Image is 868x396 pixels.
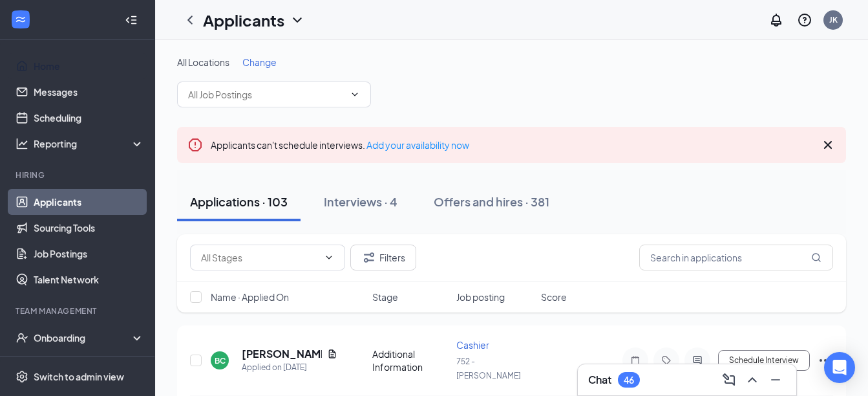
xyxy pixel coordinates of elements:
[177,56,229,68] span: All Locations
[768,12,784,28] svg: Notifications
[34,331,133,344] div: Onboarding
[203,9,284,31] h1: Applicants
[690,355,705,366] svg: ActiveChat
[434,193,549,210] div: Offers and hires · 381
[628,355,643,366] svg: Note
[456,357,521,380] span: 752 - [PERSON_NAME]
[456,291,505,303] span: Job posting
[719,369,739,390] button: ComposeMessage
[324,193,397,210] div: Interviews · 4
[211,139,469,151] span: Applicants can't schedule interviews.
[34,241,144,267] a: Job Postings
[811,252,821,263] svg: MagnifyingGlass
[34,370,124,383] div: Switch to admin view
[327,349,337,359] svg: Document
[372,347,449,373] div: Additional Information
[201,250,319,265] input: All Stages
[639,245,833,270] input: Search in applications
[16,305,142,316] div: Team Management
[34,53,144,79] a: Home
[718,350,810,371] button: Schedule Interview
[366,139,469,151] a: Add your availability now
[659,355,674,366] svg: Tag
[350,245,416,270] button: Filter Filters
[16,370,28,383] svg: Settings
[188,87,344,102] input: All Job Postings
[187,137,203,153] svg: Error
[721,372,737,388] svg: ComposeMessage
[211,291,289,303] span: Name · Applied On
[372,291,398,303] span: Stage
[125,14,138,27] svg: Collapse
[215,355,226,366] div: BC
[290,12,305,28] svg: ChevronDown
[242,56,277,68] span: Change
[34,105,144,131] a: Scheduling
[242,361,337,374] div: Applied on [DATE]
[34,79,144,105] a: Messages
[34,351,144,377] a: Team
[742,369,763,390] button: ChevronUp
[745,372,760,388] svg: ChevronUp
[765,369,786,390] button: Minimize
[829,14,838,25] div: JK
[588,373,611,387] h3: Chat
[190,193,288,210] div: Applications · 103
[14,13,27,26] svg: WorkstreamLogo
[34,137,145,150] div: Reporting
[820,137,836,153] svg: Cross
[242,347,322,361] h5: [PERSON_NAME]
[16,170,142,181] div: Hiring
[324,252,334,263] svg: ChevronDown
[797,12,812,28] svg: QuestionInfo
[182,12,198,28] svg: ChevronLeft
[34,267,144,292] a: Talent Network
[350,89,360,100] svg: ChevronDown
[16,137,28,150] svg: Analysis
[818,353,833,368] svg: Ellipses
[456,339,489,351] span: Cashier
[34,215,144,241] a: Sourcing Tools
[541,291,567,303] span: Score
[624,375,634,386] div: 46
[361,250,377,265] svg: Filter
[34,189,144,215] a: Applicants
[768,372,783,388] svg: Minimize
[824,352,855,383] div: Open Intercom Messenger
[16,331,28,344] svg: UserCheck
